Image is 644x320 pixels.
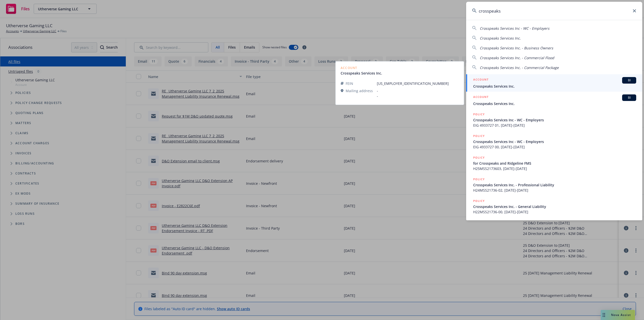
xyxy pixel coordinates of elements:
h5: POLICY [473,133,485,138]
a: POLICYCrosspeaks Services Inc - WC - EmployersEIG 4933727 00, [DATE]-[DATE] [466,131,642,152]
span: Crosspeaks Services Inc. [473,84,636,89]
h5: ACCOUNT [473,94,489,100]
span: H24MSS21736-02, [DATE]-[DATE] [473,188,636,193]
span: Crosspeaks Services Inc. - Professional Liability [473,182,636,188]
h5: POLICY [473,112,485,117]
input: Search... [466,2,642,20]
h5: POLICY [473,155,485,160]
span: H22MSS21736-00, [DATE]-[DATE] [473,209,636,215]
h5: ACCOUNT [473,77,489,83]
a: POLICYCrosspeaks Services Inc. - Professional LiabilityH24MSS21736-02, [DATE]-[DATE] [466,174,642,196]
span: BI [624,78,634,83]
span: Crosspeaks Services Inc. [473,101,636,106]
span: BI [624,95,634,100]
span: Crosspeaks Services Inc. [480,36,521,41]
span: Crosspeaks Services Inc - WC - Employers [473,139,636,144]
span: Crosspeaks Services Inc. - Commercial Flood [480,55,554,60]
span: Crosspeaks Services Inc - WC - Employers [473,117,636,123]
span: EIG 4933727 01, [DATE]-[DATE] [473,123,636,128]
h5: POLICY [473,198,485,203]
a: ACCOUNTBICrosspeaks Services Inc. [466,74,642,92]
span: EIG 4933727 00, [DATE]-[DATE] [473,144,636,150]
a: POLICYCrosspeaks Services Inc. - General LiabilityH22MSS21736-00, [DATE]-[DATE] [466,196,642,217]
span: H25MSS2173603, [DATE]-[DATE] [473,166,636,171]
span: for Crosspeaks and Ridgeline FMS [473,161,636,166]
span: Crosspeaks Services Inc - WC - Employers [480,26,549,31]
a: POLICYfor Crosspeaks and Ridgeline FMSH25MSS2173603, [DATE]-[DATE] [466,152,642,174]
span: Crosspeaks Services Inc. - General Liability [473,204,636,209]
a: ACCOUNTBICrosspeaks Services Inc. [466,92,642,109]
a: POLICYCrosspeaks Services Inc - WC - EmployersEIG 4933727 01, [DATE]-[DATE] [466,109,642,131]
h5: POLICY [473,177,485,182]
span: Crosspeaks Services Inc. - Business Owners [480,46,553,50]
span: Crosspeaks Services Inc. - Commercial Package [480,65,559,70]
